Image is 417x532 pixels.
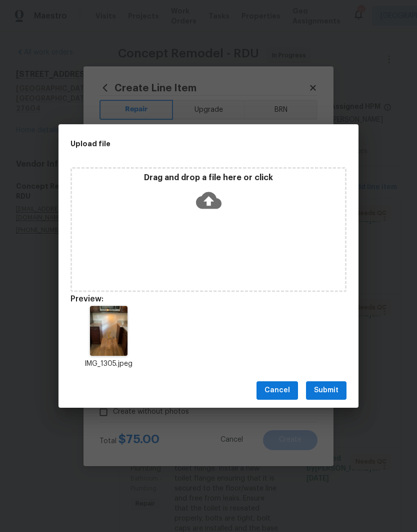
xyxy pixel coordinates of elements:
p: IMG_1305.jpeg [70,359,146,369]
h2: Upload file [70,138,301,149]
img: 9k= [90,306,127,356]
span: Submit [314,384,338,397]
button: Cancel [256,381,298,400]
p: Drag and drop a file here or click [72,173,345,183]
button: Submit [306,381,346,400]
span: Cancel [264,384,290,397]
